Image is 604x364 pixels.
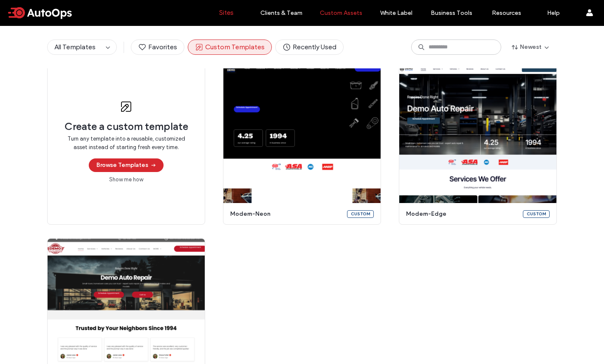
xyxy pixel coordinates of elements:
[282,42,336,52] span: Recently Used
[48,40,103,54] button: All Templates
[230,210,342,218] span: modern-neon
[347,210,374,218] div: Custom
[20,6,37,14] span: Help
[109,175,143,184] a: Show me how
[89,158,164,172] button: Browse Templates
[65,120,188,133] span: Create a custom template
[54,43,96,51] span: All Templates
[523,210,550,218] div: Custom
[195,42,265,52] span: Custom Templates
[492,9,521,17] label: Resources
[406,210,518,218] span: modern-edge
[380,9,412,17] label: White Label
[219,9,234,17] label: Sites
[320,9,362,17] label: Custom Assets
[505,40,557,54] button: Newest
[138,42,177,52] span: Favorites
[275,40,344,55] button: Recently Used
[547,9,560,17] label: Help
[188,40,272,55] button: Custom Templates
[431,9,472,17] label: Business Tools
[131,40,184,55] button: Favorites
[260,9,302,17] label: Clients & Team
[65,135,188,152] span: Turn any template into a reusable, customized asset instead of starting fresh every time.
